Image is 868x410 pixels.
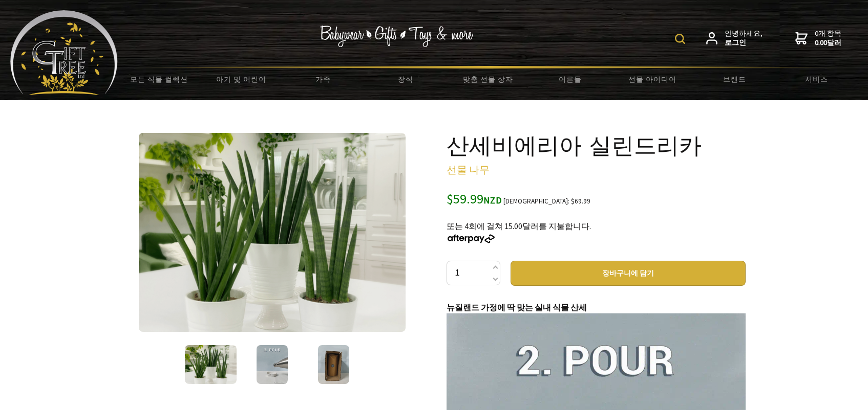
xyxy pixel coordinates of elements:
[675,34,685,44] img: 제품 검색
[723,75,746,84] font: 브랜드
[398,75,413,84] font: 장식
[257,345,288,384] img: 산세비에리아 실린드리카
[447,302,587,312] font: 뉴질랜드 가정에 딱 맞는 실내 식물 산세
[365,69,447,90] a: 장식
[693,69,776,90] a: 브랜드
[282,69,365,90] a: 가족
[447,163,490,176] a: 선물 나무
[447,190,483,207] font: $59.99
[118,69,200,90] a: 모든 식물 컬렉션
[795,29,841,47] a: 0개 항목0.00달러
[815,38,841,47] font: 0.00달러
[318,345,349,384] img: 산세비에리아 실린드리카
[776,69,858,90] a: 서비스
[447,234,496,243] img: 애프터페이
[559,75,582,84] font: 어른들
[529,69,611,90] a: 어른들
[200,69,283,90] a: 아기 및 어린이
[628,75,676,84] font: 선물 아이디어
[10,10,118,95] img: 유아용품 - 선물 - 장난감 등...
[130,75,188,84] font: 모든 식물 컬렉션
[216,75,266,84] font: 아기 및 어린이
[611,69,693,90] a: 선물 아이디어
[447,69,529,90] a: 맞춤 선물 상자
[139,133,406,332] img: 산세비에리아 실린드리카
[320,26,473,47] img: 아기용품 - 선물 - 장난감 등
[503,197,590,206] font: [DEMOGRAPHIC_DATA]: $69.99
[315,75,331,84] font: 가족
[447,131,702,159] font: 산세비에리아 실린드리카
[725,29,763,38] font: 안녕하세요,
[463,75,513,84] font: 맞춤 선물 상자
[805,75,828,84] font: 서비스
[602,268,654,278] font: 장바구니에 담기
[815,29,841,38] font: 0개 항목
[483,194,502,206] font: NZD
[185,345,237,384] img: 산세비에리아 실린드리카
[725,38,746,47] font: 로그인
[447,221,591,231] font: 또는 4회에 걸쳐 15.00달러를 지불합니다.
[706,29,763,47] a: 안녕하세요,로그인
[511,261,746,286] button: 장바구니에 담기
